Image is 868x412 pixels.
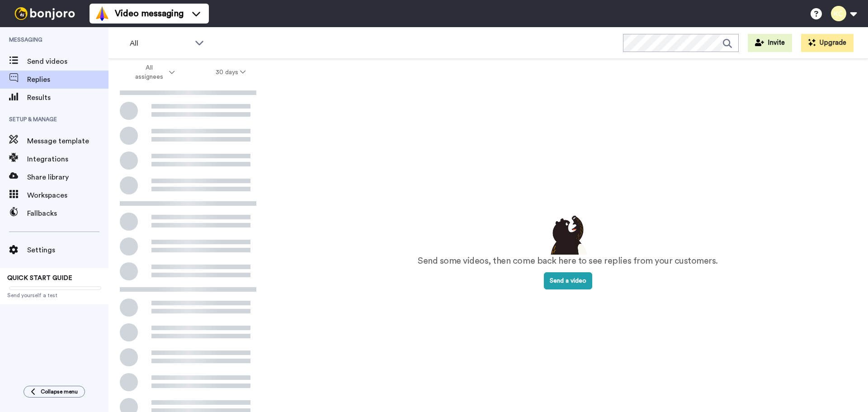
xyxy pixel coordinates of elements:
[95,6,109,21] img: vm-color.svg
[27,56,108,67] span: Send videos
[7,275,72,281] span: QUICK START GUIDE
[130,38,190,49] span: All
[41,388,78,395] span: Collapse menu
[110,60,195,85] button: All assignees
[27,172,108,183] span: Share library
[24,386,85,398] button: Collapse menu
[131,63,167,81] span: All assignees
[748,34,792,52] button: Invite
[27,245,108,256] span: Settings
[544,278,592,284] a: Send a video
[418,255,718,268] p: Send some videos, then come back here to see replies from your customers.
[545,213,590,255] img: results-emptystates.png
[27,74,108,85] span: Replies
[27,190,108,201] span: Workspaces
[544,272,592,289] button: Send a video
[27,136,108,147] span: Message template
[801,34,854,52] button: Upgrade
[27,208,108,219] span: Fallbacks
[7,292,101,299] span: Send yourself a test
[27,92,108,103] span: Results
[115,7,184,20] span: Video messaging
[195,64,266,81] button: 30 days
[11,7,79,20] img: bj-logo-header-white.svg
[27,154,108,165] span: Integrations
